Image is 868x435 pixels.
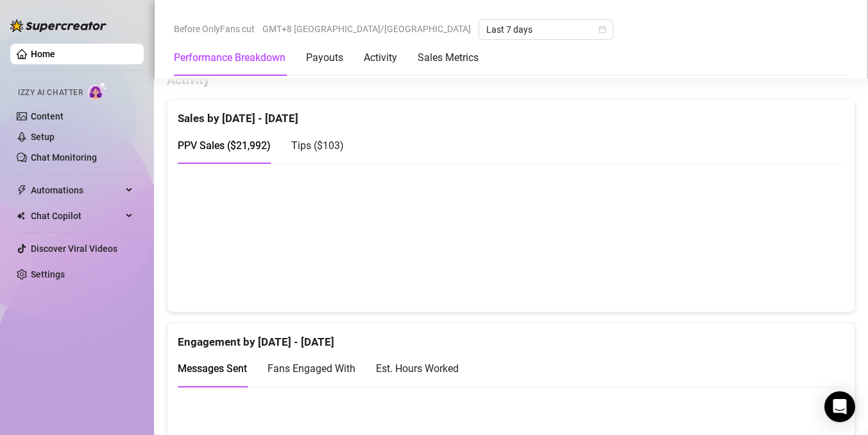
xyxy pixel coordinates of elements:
[178,323,844,351] div: Engagement by [DATE] - [DATE]
[824,391,855,422] div: Open Intercom Messenger
[178,100,844,127] div: Sales by [DATE] - [DATE]
[31,152,97,163] a: Chat Monitoring
[291,139,344,152] span: Tips ( $103 )
[88,82,108,100] img: AI Chatter
[10,19,106,32] img: logo-BBDzfeDw.svg
[418,50,479,66] div: Sales Metrics
[31,206,122,226] span: Chat Copilot
[268,362,355,375] span: Fans Engaged With
[17,185,27,195] span: thunderbolt
[486,20,606,39] span: Last 7 days
[174,50,285,66] div: Performance Breakdown
[178,139,271,152] span: PPV Sales ( $21,992 )
[17,211,25,220] img: Chat Copilot
[599,26,606,33] span: calendar
[18,87,83,99] span: Izzy AI Chatter
[306,50,343,66] div: Payouts
[31,49,55,59] a: Home
[364,50,397,66] div: Activity
[262,19,471,39] span: GMT+8 [GEOGRAPHIC_DATA]/[GEOGRAPHIC_DATA]
[174,19,255,39] span: Before OnlyFans cut
[178,362,247,375] span: Messages Sent
[31,244,117,254] a: Discover Viral Videos
[31,132,55,142] a: Setup
[31,111,64,121] a: Content
[376,360,459,377] div: Est. Hours Worked
[31,180,122,200] span: Automations
[167,71,855,89] h4: Activity
[31,269,65,280] a: Settings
